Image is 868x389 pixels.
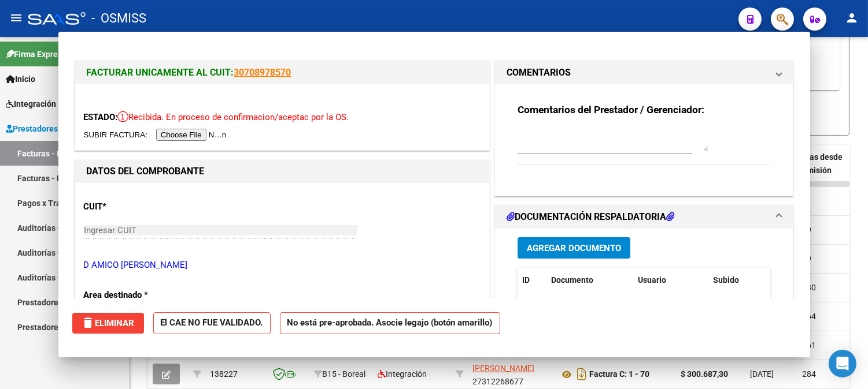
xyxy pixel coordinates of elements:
span: Documento [551,275,593,285]
p: CUIT [84,200,203,214]
span: ID [522,275,530,285]
button: Agregar Documento [518,237,630,259]
mat-icon: person [845,11,859,25]
datatable-header-cell: Usuario [633,268,708,293]
span: Integración (discapacidad) [6,98,113,110]
p: D AMICO [PERSON_NAME] [84,259,481,272]
span: Prestadores / Proveedores [6,122,111,135]
datatable-header-cell: ID [518,268,546,293]
span: FACTURAR UNICAMENTE AL CUIT: [87,67,234,78]
span: Firma Express [6,48,66,61]
strong: DATOS DEL COMPROBANTE [87,166,205,177]
span: 284 [802,369,816,379]
span: Eliminar [82,318,135,328]
strong: El CAE NO FUE VALIDADO. [153,312,271,335]
span: B15 - Boreal [322,369,365,379]
strong: Comentarios del Prestador / Gerenciador: [518,104,704,115]
span: Inicio [6,73,35,85]
datatable-header-cell: Documento [546,268,633,293]
span: Días desde Emisión [802,152,843,175]
mat-icon: delete [82,316,95,330]
span: [PERSON_NAME] [472,364,534,373]
span: - OSMISS [91,6,146,31]
mat-expansion-panel-header: DOCUMENTACIÓN RESPALDATORIA [495,205,793,229]
h1: COMENTARIOS [507,66,571,80]
div: Open Intercom Messenger [829,350,856,377]
div: COMENTARIOS [495,84,793,196]
a: 30708978570 [234,67,291,78]
span: [DATE] [750,369,774,379]
span: ESTADO: [84,112,118,122]
span: Subido [713,275,739,285]
span: Agregar Documento [527,243,621,253]
p: Area destinado * [84,289,203,302]
button: Eliminar [72,313,144,334]
mat-expansion-panel-header: COMENTARIOS [495,61,793,84]
mat-icon: menu [9,11,23,25]
strong: $ 300.687,30 [681,369,728,379]
strong: Factura C: 1 - 70 [589,370,649,379]
i: Descargar documento [574,365,589,383]
datatable-header-cell: Días desde Emisión [797,145,849,196]
span: Usuario [638,275,666,285]
datatable-header-cell: Subido [708,268,766,293]
span: Recibida. En proceso de confirmacion/aceptac por la OS. [118,112,349,122]
h1: DOCUMENTACIÓN RESPALDATORIA [507,210,674,224]
span: 138227 [210,369,238,379]
strong: No está pre-aprobada. Asocie legajo (botón amarillo) [280,312,500,335]
span: Integración [378,369,427,379]
div: 27312268677 [472,362,550,386]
